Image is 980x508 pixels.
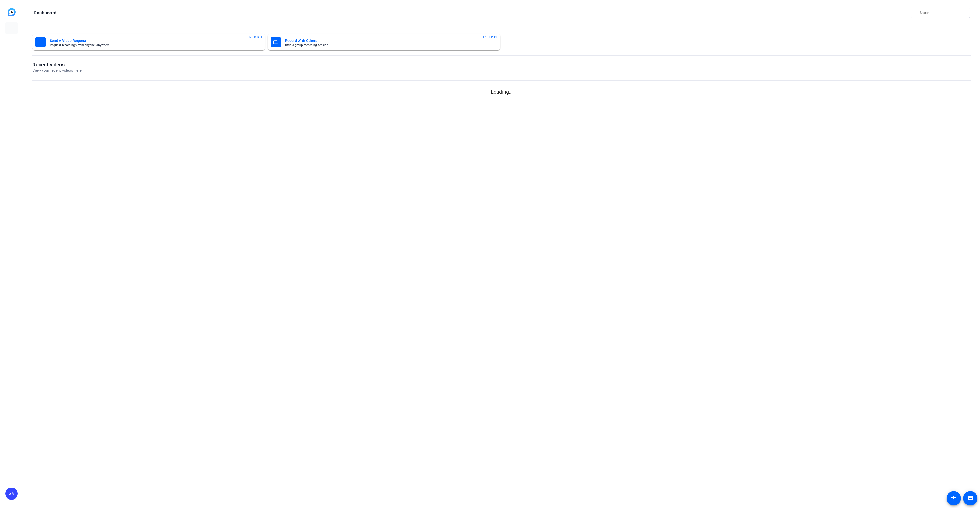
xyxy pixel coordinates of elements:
[50,44,254,47] mat-card-subtitle: Request recordings from anyone, anywhere
[248,35,263,39] span: ENTERPRISE
[483,35,498,39] span: ENTERPRISE
[285,38,489,44] mat-card-title: Record With Others
[5,488,18,500] div: GV
[32,88,971,96] p: Loading...
[32,61,82,68] h1: Recent videos
[268,34,500,50] button: Record With OthersStart a group recording sessionENTERPRISE
[920,10,966,16] input: Search
[8,8,16,16] img: blue-gradient.svg
[32,34,265,50] button: Send A Video RequestRequest recordings from anyone, anywhereENTERPRISE
[34,10,56,16] h1: Dashboard
[967,495,973,501] mat-icon: message
[32,68,82,73] p: View your recent videos here
[50,38,254,44] mat-card-title: Send A Video Request
[951,495,957,501] mat-icon: accessibility
[285,44,489,47] mat-card-subtitle: Start a group recording session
